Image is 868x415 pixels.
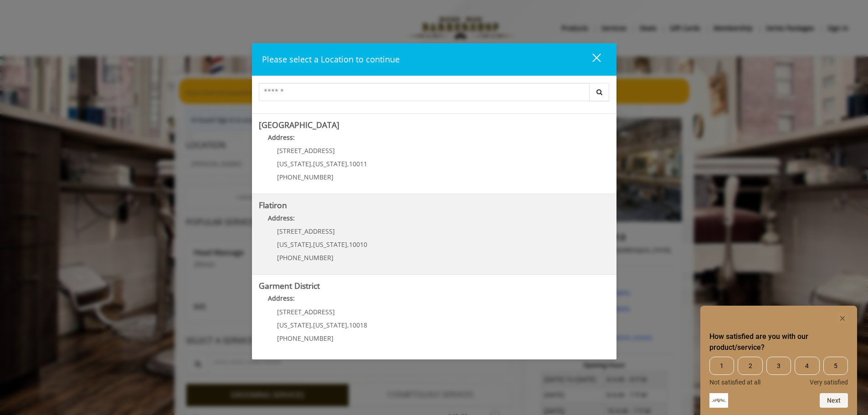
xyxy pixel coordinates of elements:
span: [US_STATE] [277,159,311,168]
span: [PHONE_NUMBER] [277,173,334,181]
b: [GEOGRAPHIC_DATA] [259,119,339,130]
span: [PHONE_NUMBER] [277,253,334,262]
span: [STREET_ADDRESS] [277,227,335,236]
span: [US_STATE] [313,240,347,249]
b: Address: [268,294,295,302]
div: Center Select [259,83,610,106]
span: , [311,159,313,168]
span: [PHONE_NUMBER] [277,334,334,343]
span: Please select a Location to continue [262,54,400,65]
span: 3 [766,357,791,375]
b: Address: [268,133,295,142]
div: How satisfied are you with our product/service? Select an option from 1 to 5, with 1 being Not sa... [709,313,848,408]
span: , [347,240,349,249]
span: Very satisfied [810,379,848,386]
div: How satisfied are you with our product/service? Select an option from 1 to 5, with 1 being Not sa... [709,357,848,386]
span: [STREET_ADDRESS] [277,146,335,155]
i: Search button [594,89,605,95]
button: Hide survey [837,313,848,324]
span: , [347,321,349,329]
b: Address: [268,214,295,222]
span: 10011 [349,159,367,168]
div: close dialog [582,53,600,67]
input: Search Center [259,83,590,101]
span: [US_STATE] [313,321,347,329]
span: 2 [738,357,762,375]
button: close dialog [575,50,606,69]
span: Not satisfied at all [709,379,760,386]
span: , [347,159,349,168]
span: 4 [795,357,819,375]
span: , [311,321,313,329]
span: [STREET_ADDRESS] [277,307,335,316]
span: 10010 [349,240,367,249]
span: 10018 [349,321,367,329]
span: 1 [709,357,734,375]
span: , [311,240,313,249]
span: [US_STATE] [277,240,311,249]
span: [US_STATE] [313,159,347,168]
h2: How satisfied are you with our product/service? Select an option from 1 to 5, with 1 being Not sa... [709,331,848,353]
b: Flatiron [259,200,287,210]
span: [US_STATE] [277,321,311,329]
b: Garment District [259,280,320,291]
button: Next question [820,393,848,408]
span: 5 [823,357,848,375]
